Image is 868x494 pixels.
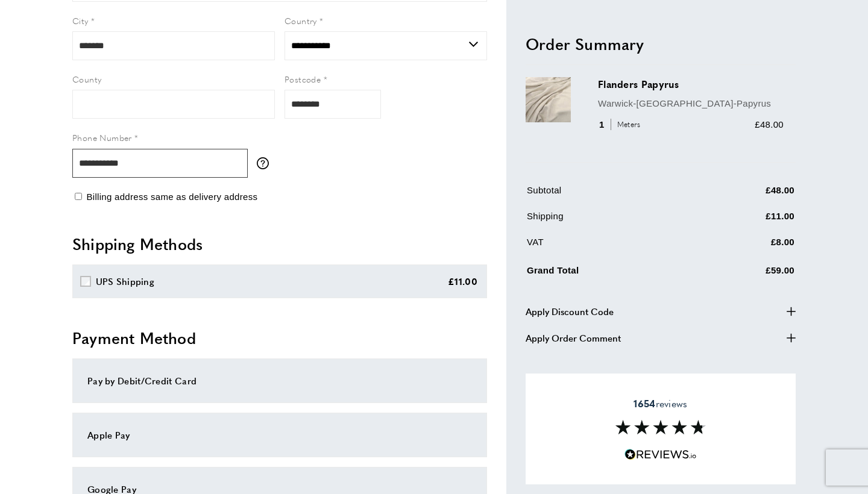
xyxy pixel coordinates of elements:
img: Reviews.io 5 stars [624,449,697,460]
span: City [72,14,89,27]
input: Billing address same as delivery address [75,193,82,200]
p: Warwick-[GEOGRAPHIC_DATA]-Papyrus [598,96,784,110]
td: £11.00 [700,208,794,232]
span: Phone Number [72,131,132,143]
h2: Shipping Methods [72,233,487,255]
td: £8.00 [700,234,794,258]
td: Subtotal [527,183,699,206]
span: £48.00 [755,119,784,129]
div: £11.00 [448,274,477,289]
button: More information [257,157,275,169]
span: Apply Order Comment [526,330,621,345]
div: Apple Pay [87,428,472,442]
img: Flanders Papyrus [526,77,571,122]
h2: Order Summary [526,33,796,54]
span: Billing address same as delivery address [86,192,257,202]
img: Reviews section [615,420,706,434]
span: Meters [611,119,644,130]
td: Grand Total [527,260,699,286]
div: 1 [598,117,644,131]
span: County [72,73,101,85]
span: reviews [634,398,687,410]
div: Pay by Debit/Credit Card [87,374,472,388]
span: Apply Discount Code [526,304,614,318]
span: Postcode [285,73,321,85]
h3: Flanders Papyrus [598,77,784,91]
td: £48.00 [700,183,794,206]
h2: Payment Method [72,327,487,349]
td: VAT [527,234,699,258]
td: £59.00 [700,260,794,286]
td: Shipping [527,208,699,232]
span: Country [285,14,317,27]
div: UPS Shipping [96,274,155,289]
strong: 1654 [634,396,655,410]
